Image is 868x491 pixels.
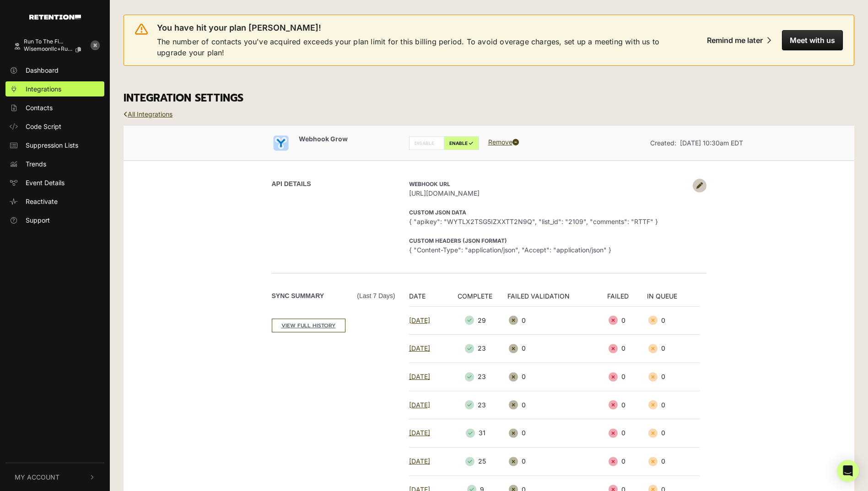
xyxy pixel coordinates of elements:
[5,175,104,190] a: Event Details
[607,291,647,307] th: FAILED
[409,188,688,198] span: [URL][DOMAIN_NAME]
[782,30,843,50] button: Meet with us
[409,344,430,352] a: [DATE]
[448,335,507,363] td: 23
[26,84,61,94] span: Integrations
[357,291,395,301] span: (Last 7 days)
[607,391,647,419] td: 0
[507,291,607,307] th: FAILED VALIDATION
[5,213,104,228] a: Support
[707,36,763,45] div: Remind me later
[5,34,86,59] a: Run To The Fi... wisemoonllc+runto...
[409,237,507,244] strong: Custom Headers (JSON format)
[26,140,78,150] span: Suppression Lists
[409,401,430,409] a: [DATE]
[272,291,395,301] label: Sync Summary
[26,178,65,187] span: Event Details
[5,156,104,171] a: Trends
[409,217,688,226] span: { "apikey": "WYTLX2TSG5IZXXTT2N9Q", "list_id": "2109", "comments": "RTTF" }
[157,22,321,33] span: You have hit your plan [PERSON_NAME]!
[5,463,104,491] button: My Account
[448,291,507,307] th: COMPLETE
[409,316,430,324] a: [DATE]
[607,419,647,448] td: 0
[448,419,507,448] td: 31
[5,100,104,115] a: Contacts
[409,291,448,307] th: DATE
[409,136,444,150] label: DISABLE
[124,92,854,105] h3: INTEGRATION SETTINGS
[507,335,607,363] td: 0
[444,136,479,150] label: ENABLE
[507,447,607,475] td: 0
[647,419,700,448] td: 0
[507,391,607,419] td: 0
[5,119,104,134] a: Code Script
[5,63,104,78] a: Dashboard
[124,110,173,118] a: All Integrations
[448,391,507,419] td: 23
[24,46,72,52] span: wisemoonllc+runto...
[448,363,507,391] td: 23
[647,306,700,335] td: 0
[5,194,104,209] a: Reactivate
[26,65,59,75] span: Dashboard
[507,419,607,448] td: 0
[299,135,348,143] span: Webhook Grow
[647,447,700,475] td: 0
[5,138,104,153] a: Suppression Lists
[680,139,743,147] span: [DATE] 10:30am EDT
[607,363,647,391] td: 0
[650,139,676,147] span: Created:
[409,245,688,255] span: { "Content-Type": "application/json", "Accept": "application/json" }
[700,30,778,50] button: Remind me later
[409,181,450,187] strong: Webhook URL
[647,363,700,391] td: 0
[448,306,507,335] td: 29
[29,15,81,20] img: Retention.com
[15,472,59,482] span: My Account
[272,179,311,189] label: API DETAILS
[24,38,88,45] div: Run To The Fi...
[647,335,700,363] td: 0
[607,306,647,335] td: 0
[409,373,430,380] a: [DATE]
[157,36,676,58] span: The number of contacts you've acquired exceeds your plan limit for this billing period. To avoid ...
[409,429,430,437] a: [DATE]
[409,209,466,216] strong: Custom JSON Data
[409,457,430,465] a: [DATE]
[507,306,607,335] td: 0
[647,291,700,307] th: IN QUEUE
[26,103,53,112] span: Contacts
[448,447,507,475] td: 25
[607,447,647,475] td: 0
[272,134,290,152] img: Webhook Grow
[647,391,700,419] td: 0
[26,159,46,169] span: Trends
[607,335,647,363] td: 0
[5,81,104,96] a: Integrations
[272,319,345,332] a: VIEW FULL HISTORY
[488,138,519,146] a: Remove
[26,197,58,206] span: Reactivate
[26,215,50,225] span: Support
[837,460,859,482] div: Open Intercom Messenger
[26,122,61,131] span: Code Script
[507,363,607,391] td: 0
